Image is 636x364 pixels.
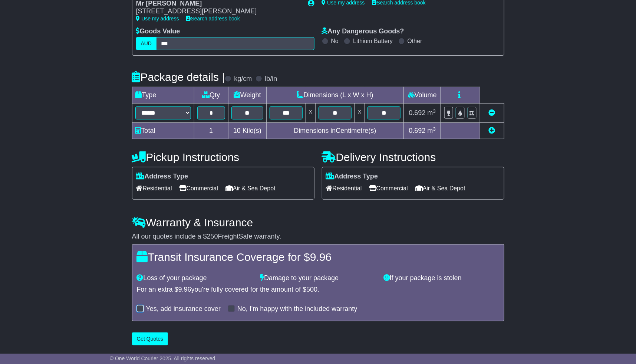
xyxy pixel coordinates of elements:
[404,87,441,104] td: Volume
[326,173,378,181] label: Address Type
[355,104,365,123] td: x
[433,108,436,114] sup: 3
[380,274,503,282] div: If your package is stolen
[194,87,228,104] td: Qty
[322,27,404,36] label: Any Dangerous Goods?
[137,286,500,294] div: For an extra $ you're fully covered for the amount of $ .
[428,109,436,117] span: m
[132,233,504,241] div: All our quotes include a $ FreightSafe warranty.
[194,123,228,139] td: 1
[237,305,357,313] label: No, I'm happy with the included warranty
[234,75,252,83] label: kg/cm
[233,127,241,134] span: 10
[326,183,362,194] span: Residential
[266,123,404,139] td: Dimensions in Centimetre(s)
[369,183,408,194] span: Commercial
[136,16,179,22] a: Use my address
[428,127,436,134] span: m
[353,37,393,45] label: Lithium Battery
[110,355,217,361] span: © One World Courier 2025. All rights reserved.
[310,251,332,263] span: 9.96
[489,127,495,134] a: Add new item
[146,305,221,313] label: Yes, add insurance cover
[187,16,240,22] a: Search address book
[256,274,380,282] div: Damage to your package
[137,251,500,263] h4: Transit Insurance Coverage for $
[132,332,168,345] button: Get Quotes
[415,183,465,194] span: Air & Sea Depot
[266,87,404,104] td: Dimensions (L x W x H)
[322,151,504,163] h4: Delivery Instructions
[132,71,225,83] h4: Package details |
[136,37,157,50] label: AUD
[132,87,194,104] td: Type
[409,127,426,134] span: 0.692
[136,173,188,181] label: Address Type
[265,75,277,83] label: lb/in
[331,37,339,45] label: No
[133,274,257,282] div: Loss of your package
[225,183,276,194] span: Air & Sea Depot
[228,87,267,104] td: Weight
[306,104,315,123] td: x
[179,183,218,194] span: Commercial
[132,123,194,139] td: Total
[408,37,422,45] label: Other
[306,286,317,293] span: 500
[132,216,504,229] h4: Warranty & Insurance
[136,27,180,36] label: Goods Value
[433,126,436,132] sup: 3
[409,109,426,117] span: 0.692
[178,286,191,293] span: 9.96
[489,109,495,117] a: Remove this item
[136,183,172,194] span: Residential
[136,7,301,16] div: [STREET_ADDRESS][PERSON_NAME]
[207,233,218,240] span: 250
[132,151,314,163] h4: Pickup Instructions
[228,123,267,139] td: Kilo(s)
